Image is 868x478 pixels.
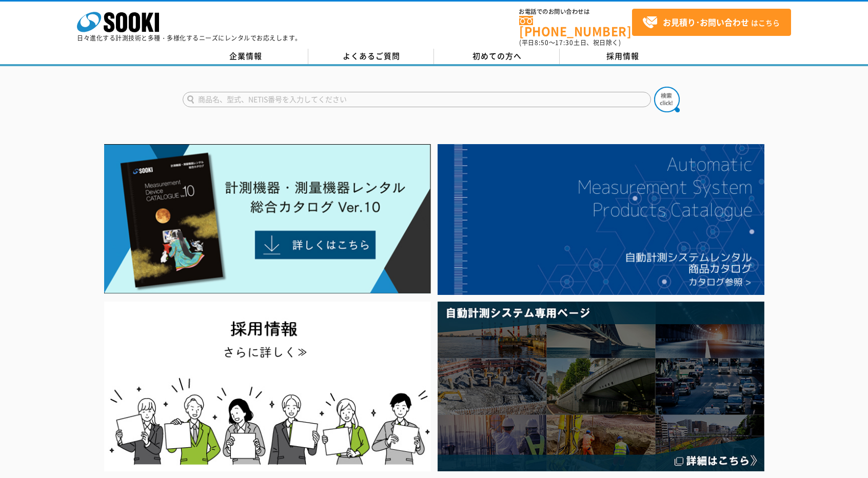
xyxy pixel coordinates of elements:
[104,144,431,294] img: Catalog Ver10
[632,9,791,36] a: お見積り･お問い合わせはこちら
[642,15,780,30] span: はこちら
[472,50,522,62] span: 初めての方へ
[183,92,651,107] input: 商品名、型式、NETIS番号を入力してください
[438,144,764,295] img: 自動計測システムカタログ
[519,38,621,47] span: (平日 ～ 土日、祝日除く)
[308,49,434,64] a: よくあるご質問
[555,38,574,47] span: 17:30
[77,35,302,41] p: 日々進化する計測技術と多種・多様化するニーズにレンタルでお応えします。
[183,49,308,64] a: 企業情報
[663,16,749,28] strong: お見積り･お問い合わせ
[535,38,549,47] span: 8:50
[519,9,632,15] span: お電話でのお問い合わせは
[560,49,685,64] a: 採用情報
[434,49,560,64] a: 初めての方へ
[438,302,764,471] img: 自動計測システム専用ページ
[519,16,632,37] a: [PHONE_NUMBER]
[104,302,431,471] img: SOOKI recruit
[654,87,680,112] img: btn_search.png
